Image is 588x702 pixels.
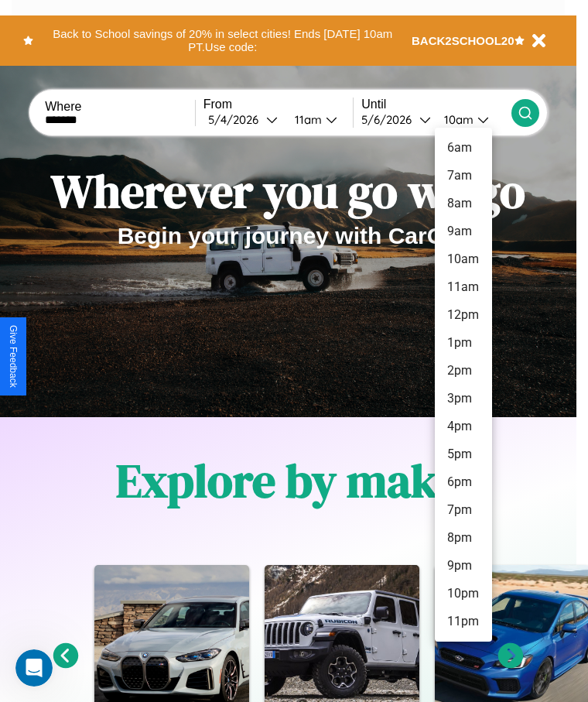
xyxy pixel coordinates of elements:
li: 11pm [435,608,492,635]
li: 8am [435,190,492,217]
li: 10am [435,245,492,273]
li: 7am [435,162,492,190]
li: 11am [435,273,492,301]
li: 1pm [435,329,492,357]
li: 2pm [435,357,492,385]
li: 8pm [435,524,492,552]
div: Give Feedback [8,325,19,388]
li: 4pm [435,413,492,440]
li: 10pm [435,580,492,608]
li: 9pm [435,552,492,580]
li: 9am [435,217,492,245]
li: 6am [435,134,492,162]
li: 5pm [435,440,492,468]
li: 12pm [435,301,492,329]
iframe: Intercom live chat [15,649,53,687]
li: 6pm [435,468,492,496]
li: 7pm [435,496,492,524]
li: 3pm [435,385,492,413]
